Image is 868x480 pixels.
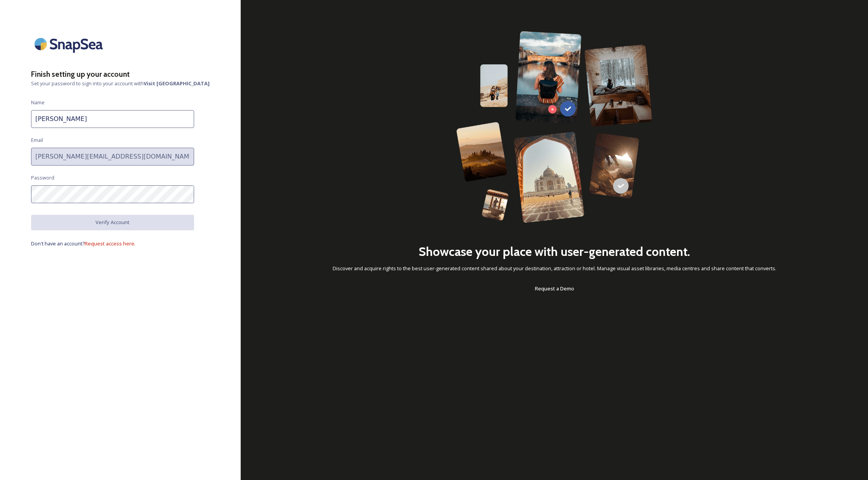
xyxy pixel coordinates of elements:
[31,99,45,106] span: Name
[535,285,574,292] span: Request a Demo
[31,215,194,230] button: Verify Account
[31,239,194,248] a: Don't have an account?Request access here.
[31,240,85,247] span: Don't have an account?
[31,110,194,128] input: John Doe
[144,80,210,87] strong: Visit [GEOGRAPHIC_DATA]
[535,284,574,293] a: Request a Demo
[418,242,690,261] h2: Showcase your place with user-generated content.
[31,174,54,181] span: Password
[456,31,652,223] img: 63b42ca75bacad526042e722_Group%20154-p-800.png
[31,80,210,87] span: Set your password to sign into your account with
[31,31,109,57] img: SnapSea Logo
[31,136,43,144] span: Email
[31,69,210,80] h3: Finish setting up your account
[85,240,135,247] span: Request access here.
[333,265,776,272] span: Discover and acquire rights to the best user-generated content shared about your destination, att...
